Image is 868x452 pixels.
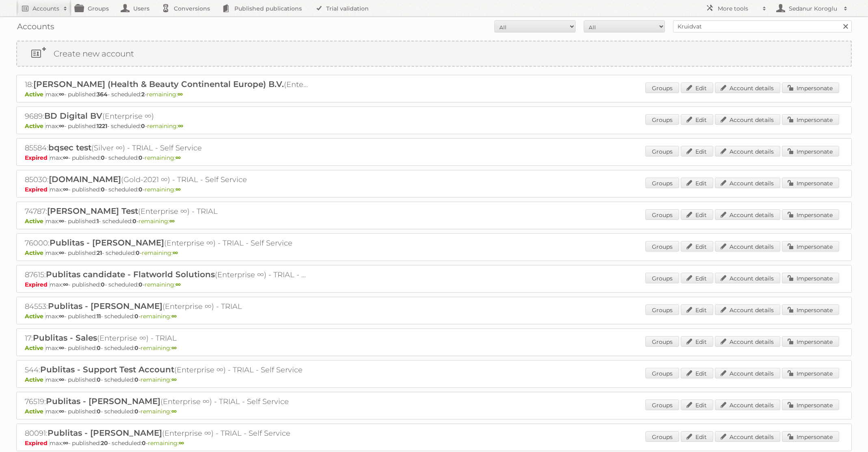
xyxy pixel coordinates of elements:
a: Impersonate [782,146,839,156]
h2: 544: (Enterprise ∞) - TRIAL - Self Service [25,365,309,375]
span: remaining: [142,249,178,256]
strong: ∞ [171,344,177,352]
a: Edit [681,178,713,188]
p: max: - published: - scheduled: - [25,376,843,383]
p: max: - published: - scheduled: - [25,122,843,130]
span: remaining: [141,376,177,383]
a: Account details [715,209,780,220]
strong: ∞ [175,281,181,288]
strong: ∞ [63,186,68,193]
h2: 76000: (Enterprise ∞) - TRIAL - Self Service [25,238,309,248]
span: Publitas candidate - Flatworld Solutions [46,269,215,279]
a: Account details [715,83,780,93]
p: max: - published: - scheduled: - [25,344,843,352]
span: Expired [25,439,50,447]
a: Impersonate [782,209,839,220]
p: max: - published: - scheduled: - [25,217,843,225]
span: Publitas - [PERSON_NAME] [46,396,160,406]
strong: ∞ [178,122,183,130]
strong: ∞ [171,313,177,320]
h2: 87615: (Enterprise ∞) - TRIAL - Self Service [25,269,309,280]
span: remaining: [141,344,177,352]
strong: ∞ [175,186,181,193]
a: Edit [681,114,713,125]
strong: 0 [134,344,139,352]
a: Groups [645,146,679,156]
strong: 0 [142,439,146,447]
strong: 0 [139,186,143,193]
a: Edit [681,209,713,220]
a: Groups [645,178,679,188]
h2: 18: (Enterprise ∞) [25,79,309,90]
p: max: - published: - scheduled: - [25,91,843,98]
p: max: - published: - scheduled: - [25,439,843,447]
strong: 0 [134,313,139,320]
a: Groups [645,83,679,93]
strong: 0 [101,281,105,288]
strong: ∞ [175,154,181,161]
a: Groups [645,400,679,410]
strong: ∞ [171,376,177,383]
p: max: - published: - scheduled: - [25,186,843,193]
strong: ∞ [59,217,64,225]
h2: Sedanur Koroglu [787,4,840,13]
strong: ∞ [59,408,64,415]
a: Impersonate [782,400,839,410]
h2: 76519: (Enterprise ∞) - TRIAL - Self Service [25,396,309,407]
a: Account details [715,431,780,442]
strong: 0 [101,186,105,193]
span: remaining: [141,408,177,415]
p: max: - published: - scheduled: - [25,408,843,415]
strong: ∞ [63,281,68,288]
strong: 0 [139,154,143,161]
span: remaining: [145,186,181,193]
span: Active [25,408,45,415]
span: Active [25,313,45,320]
a: Groups [645,304,679,315]
a: Impersonate [782,114,839,125]
span: Expired [25,281,50,288]
span: Expired [25,186,50,193]
span: remaining: [141,313,177,320]
span: [PERSON_NAME] Test [47,206,138,216]
strong: 0 [134,376,139,383]
strong: ∞ [173,249,178,256]
p: max: - published: - scheduled: - [25,249,843,256]
span: remaining: [145,154,181,161]
a: Edit [681,431,713,442]
strong: 11 [97,313,101,320]
strong: ∞ [59,122,64,130]
strong: ∞ [63,154,68,161]
strong: 0 [97,408,101,415]
span: Active [25,249,45,256]
a: Impersonate [782,178,839,188]
span: bqsec test [48,143,91,152]
strong: 21 [97,249,102,256]
strong: 364 [97,91,108,98]
span: Publitas - [PERSON_NAME] [48,301,162,311]
a: Account details [715,400,780,410]
span: remaining: [145,281,181,288]
strong: 2 [141,91,145,98]
span: remaining: [139,217,175,225]
h2: 84553: (Enterprise ∞) - TRIAL [25,301,309,312]
span: Active [25,217,45,225]
a: Edit [681,336,713,347]
a: Account details [715,304,780,315]
h2: 17: (Enterprise ∞) - TRIAL [25,333,309,343]
strong: ∞ [179,439,184,447]
span: Publitas - [PERSON_NAME] [50,238,164,248]
strong: ∞ [177,91,183,98]
span: [PERSON_NAME] (Health & Beauty Continental Europe) B.V. [33,79,284,89]
a: Edit [681,273,713,283]
a: Impersonate [782,304,839,315]
strong: 0 [97,344,101,352]
h2: 9689: (Enterprise ∞) [25,111,309,122]
a: Account details [715,178,780,188]
a: Edit [681,400,713,410]
p: max: - published: - scheduled: - [25,281,843,288]
a: Create new account [17,41,851,66]
strong: 0 [136,249,140,256]
a: Groups [645,114,679,125]
h2: More tools [718,4,758,13]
